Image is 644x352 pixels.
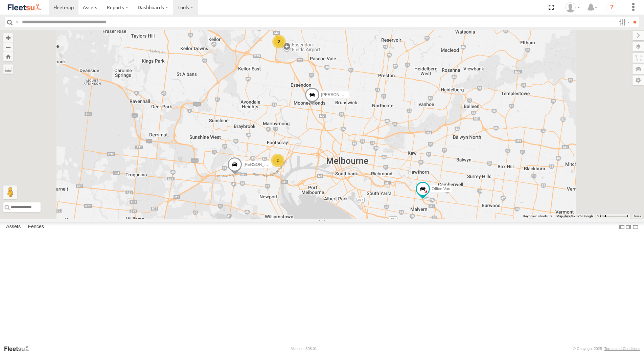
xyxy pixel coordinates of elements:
[3,185,17,199] button: Drag Pegman onto the map to open Street View
[272,35,286,48] div: 2
[25,222,47,232] label: Fences
[573,347,640,351] div: © Copyright 2025 -
[616,17,631,27] label: Search Filter Options
[432,187,450,192] span: Office Van
[634,215,641,218] a: Terms (opens in new tab)
[632,222,639,232] label: Hide Summary Table
[3,222,24,232] label: Assets
[556,214,593,218] span: Map data ©2025 Google
[3,42,13,52] button: Zoom out
[291,347,317,351] div: Version: 308.01
[3,64,13,74] label: Measure
[606,2,617,13] i: ?
[632,75,644,85] label: Map Settings
[14,17,20,27] label: Search Query
[597,214,605,218] span: 2 km
[523,214,552,219] button: Keyboard shortcuts
[244,162,277,167] span: [PERSON_NAME]
[563,2,582,13] div: Peter Edwardes
[3,52,13,61] button: Zoom Home
[321,92,354,97] span: [PERSON_NAME]
[595,214,630,219] button: Map Scale: 2 km per 66 pixels
[604,347,640,351] a: Terms and Conditions
[4,345,35,352] a: Visit our Website
[618,222,625,232] label: Dock Summary Table to the Left
[7,3,42,12] img: fleetsu-logo-horizontal.svg
[271,154,284,167] div: 2
[625,222,632,232] label: Dock Summary Table to the Right
[3,33,13,42] button: Zoom in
